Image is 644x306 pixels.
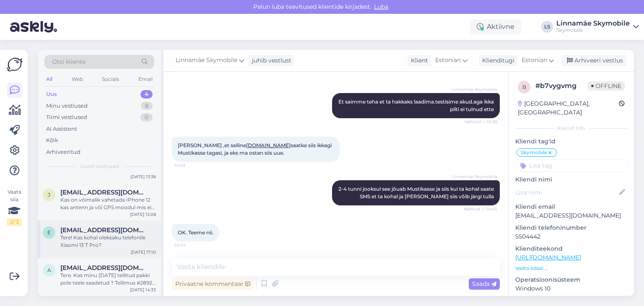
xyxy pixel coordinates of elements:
[46,125,77,133] div: AI Assistent
[521,150,547,155] span: Skymobile
[556,20,639,34] a: Linnamäe SkymobileSkymobile
[46,148,80,156] div: Arhiveeritud
[178,142,333,156] span: [PERSON_NAME] ,et selline saatke siis ikkagi Mustikasse tagasi, ja eks ma ostan siis uue.
[60,226,148,234] span: e.kekkonen@atlasbaltic.net
[535,81,588,91] div: # b7vygvmg
[60,264,148,272] span: argo.valdna@gmail.com
[465,119,497,125] span: Nähtud ✓ 14:38
[60,234,156,249] div: Tere! Kas kohal oleksaku telefonile Xiaomi 13 T Pro?
[371,3,391,10] span: Luba
[70,74,85,85] div: Web
[470,19,521,34] div: Aktiivne
[556,20,630,27] div: Linnamäe Skymobile
[131,249,156,255] div: [DATE] 17:10
[176,56,237,65] span: Linnamäe Skymobile
[338,186,495,200] span: 2-4 tunni jooksul see jõuab Mustikasse ja siis kui ta kohal saate SMS et ta kohal ja [PERSON_NAME...
[174,162,206,169] span: 14:43
[522,56,547,65] span: Estonian
[452,174,497,180] span: Linnamäe Skymobile
[246,142,291,148] a: [DOMAIN_NAME]
[435,56,461,65] span: Estonian
[52,57,86,66] span: Otsi kliente
[48,192,50,198] span: j
[140,113,153,122] div: 0
[130,211,156,218] div: [DATE] 12:08
[408,56,428,65] div: Klient
[100,74,121,85] div: Socials
[516,188,618,197] input: Lisa nimi
[47,229,51,236] span: e
[46,136,58,145] div: Kõik
[46,102,88,110] div: Minu vestlused
[60,196,156,211] div: Kas on võimalik vahetada IPhone 12 kas antenn ja või GPS moodul mis ei tööta?
[137,74,154,85] div: Email
[515,159,627,172] input: Lisa tag
[556,27,630,34] div: Skymobile
[541,21,553,33] div: LS
[515,254,581,261] a: [URL][DOMAIN_NAME]
[172,278,254,290] div: Privaatne kommentaar
[7,188,22,226] div: Vaata siia
[130,287,156,293] div: [DATE] 14:33
[46,90,57,99] div: Uus
[515,202,627,211] p: Kliendi email
[515,244,627,253] p: Klienditeekond
[515,284,627,293] p: Windows 10
[515,175,627,184] p: Kliendi nimi
[130,174,156,180] div: [DATE] 13:36
[60,189,148,196] span: jaak@bltehnika.ee
[464,206,497,212] span: Nähtud ✓ 14:44
[515,275,627,284] p: Operatsioonisüsteem
[7,218,22,226] div: 2 / 3
[562,55,626,66] div: Arhiveeri vestlus
[60,272,156,287] div: Tere. Kas minu [DATE] tellitud pakki pole teele saadetud ? Tellimus #2892 Parimat [GEOGRAPHIC_DATA]
[515,223,627,232] p: Kliendi telefoninumber
[174,242,206,248] span: 14:44
[47,267,51,273] span: a
[472,280,496,288] span: Saada
[515,211,627,220] p: [EMAIL_ADDRESS][DOMAIN_NAME]
[522,84,526,90] span: b
[518,99,619,117] div: [GEOGRAPHIC_DATA], [GEOGRAPHIC_DATA]
[80,163,119,170] span: Uued vestlused
[588,81,625,91] span: Offline
[46,113,87,122] div: Tiimi vestlused
[249,56,291,65] div: juhib vestlust
[44,74,54,85] div: All
[515,265,627,272] p: Vaata edasi ...
[515,137,627,146] p: Kliendi tag'id
[7,57,23,73] img: Askly Logo
[479,56,514,65] div: Klienditugi
[338,99,495,112] span: Et saimme teha et ta hakkaks laadima.testisime akud.aga ikka pilti ei tulnud ette
[515,232,627,241] p: 5504442
[452,86,497,93] span: Linnamäe Skymobile
[178,229,213,236] span: OK. Teeme nii.
[141,102,153,110] div: 8
[140,90,153,99] div: 4
[515,124,627,132] div: Kliendi info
